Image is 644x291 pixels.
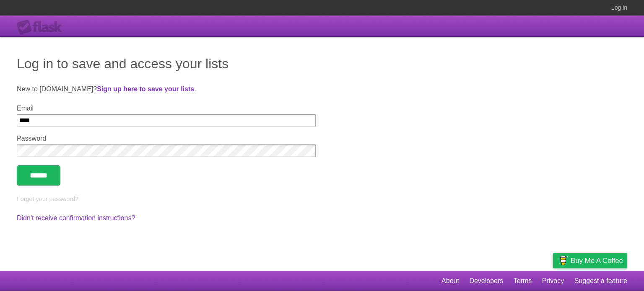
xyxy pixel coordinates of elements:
a: Developers [469,273,503,289]
label: Password [17,135,316,142]
a: About [441,273,459,289]
a: Suggest a feature [574,273,627,289]
div: Flask [17,20,67,35]
img: Buy me a coffee [557,253,569,268]
a: Terms [514,273,532,289]
span: Buy me a coffee [571,253,623,268]
p: New to [DOMAIN_NAME]? . [17,84,627,94]
a: Buy me a coffee [553,253,627,268]
a: Sign up here to save your lists [97,85,194,93]
a: Forgot your password? [17,196,78,202]
a: Didn't receive confirmation instructions? [17,214,135,221]
a: Privacy [542,273,564,289]
label: Email [17,105,316,112]
h1: Log in to save and access your lists [17,54,627,74]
